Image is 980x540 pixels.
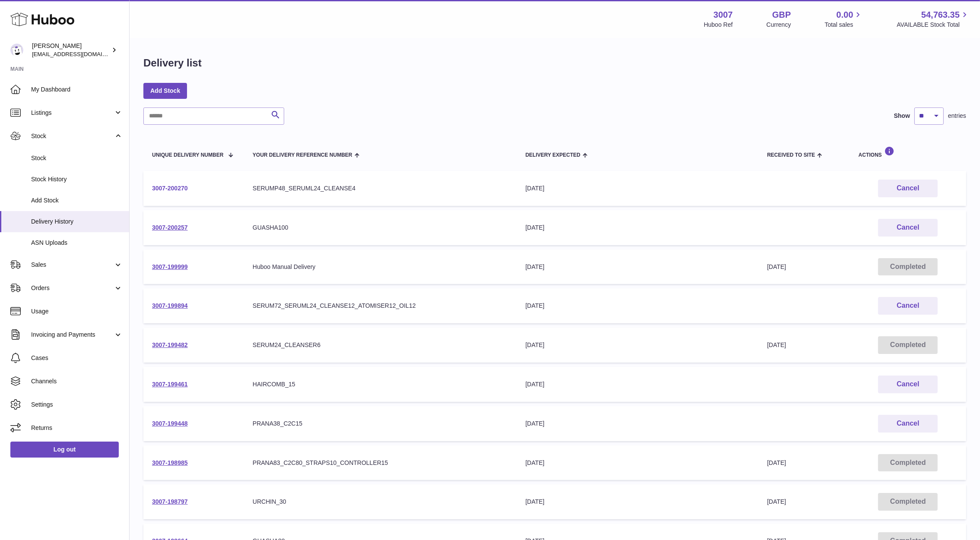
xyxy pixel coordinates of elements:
[152,152,223,158] span: Unique Delivery Number
[897,9,970,29] a: 54,763.35 AVAILABLE Stock Total
[10,44,23,57] img: bevmay@maysama.com
[825,21,863,29] span: Total sales
[31,109,114,117] span: Listings
[825,9,863,29] a: 0.00 Total sales
[526,459,750,467] div: [DATE]
[31,132,114,140] span: Stock
[767,263,786,270] span: [DATE]
[878,180,938,197] button: Cancel
[152,420,188,427] a: 3007-199448
[31,401,123,409] span: Settings
[31,196,123,205] span: Add Stock
[526,152,580,158] span: Delivery Expected
[31,307,123,316] span: Usage
[31,377,123,385] span: Channels
[152,185,188,192] a: 3007-200270
[253,341,508,349] div: SERUM24_CLEANSER6
[526,224,750,232] div: [DATE]
[767,152,815,158] span: Received to Site
[526,184,750,193] div: [DATE]
[31,424,123,432] span: Returns
[32,42,110,58] div: [PERSON_NAME]
[767,341,786,348] span: [DATE]
[253,420,508,428] div: PRANA38_C2C15
[31,239,123,247] span: ASN Uploads
[253,302,508,310] div: SERUM72_SERUML24_CLEANSE12_ATOMISER12_OIL12
[152,381,188,388] a: 3007-199461
[32,51,127,57] span: [EMAIL_ADDRESS][DOMAIN_NAME]
[152,224,188,231] a: 3007-200257
[714,9,733,21] strong: 3007
[152,459,188,466] a: 3007-198985
[143,56,202,70] h1: Delivery list
[526,341,750,349] div: [DATE]
[767,459,786,466] span: [DATE]
[143,83,187,98] a: Add Stock
[921,9,960,21] span: 54,763.35
[526,380,750,388] div: [DATE]
[526,263,750,271] div: [DATE]
[31,331,114,339] span: Invoicing and Payments
[253,263,508,271] div: Huboo Manual Delivery
[878,297,938,315] button: Cancel
[31,218,123,226] span: Delivery History
[253,224,508,232] div: GUASHA100
[152,302,188,309] a: 3007-199894
[31,175,123,183] span: Stock History
[253,498,508,506] div: URCHIN_30
[948,112,966,120] span: entries
[526,498,750,506] div: [DATE]
[837,9,853,21] span: 0.00
[878,376,938,393] button: Cancel
[31,154,123,162] span: Stock
[152,341,188,348] a: 3007-199482
[772,9,791,21] strong: GBP
[253,184,508,193] div: SERUMP48_SERUML24_CLEANSE4
[878,415,938,433] button: Cancel
[767,21,791,29] div: Currency
[152,498,188,505] a: 3007-198797
[31,354,123,362] span: Cases
[10,442,119,457] a: Log out
[31,284,114,292] span: Orders
[894,112,910,120] label: Show
[859,146,958,158] div: Actions
[878,219,938,237] button: Cancel
[31,261,114,269] span: Sales
[767,498,786,505] span: [DATE]
[253,152,352,158] span: Your Delivery Reference Number
[31,85,123,94] span: My Dashboard
[253,380,508,388] div: HAIRCOMB_15
[897,21,970,29] span: AVAILABLE Stock Total
[526,302,750,310] div: [DATE]
[253,459,508,467] div: PRANA83_C2C80_STRAPS10_CONTROLLER15
[526,420,750,428] div: [DATE]
[152,263,188,270] a: 3007-199999
[704,21,733,29] div: Huboo Ref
